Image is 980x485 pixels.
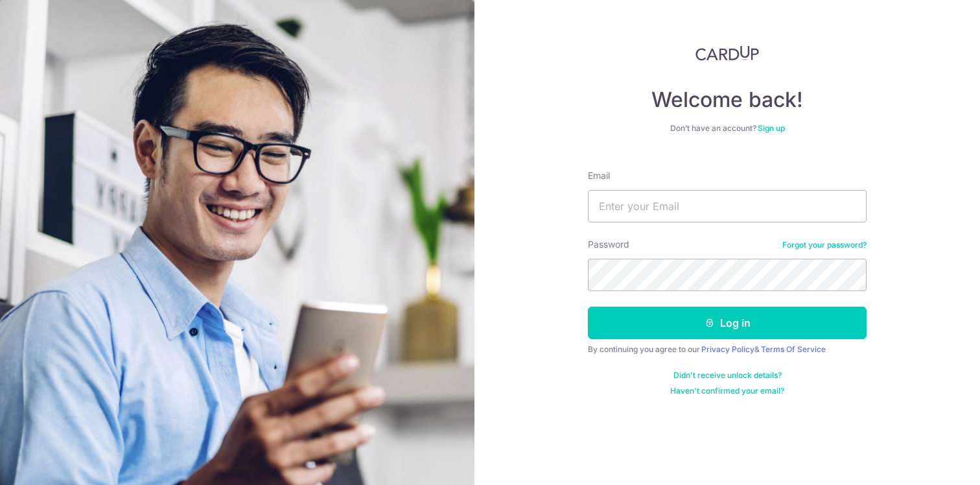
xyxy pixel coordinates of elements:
[673,370,782,381] a: Didn't receive unlock details?
[701,344,754,354] a: Privacy Policy
[588,123,867,134] div: Don’t have an account?
[588,87,867,113] h4: Welcome back!
[588,307,867,339] button: Log in
[695,45,759,61] img: CardUp Logo
[782,240,867,250] a: Forgot your password?
[670,386,784,396] a: Haven't confirmed your email?
[588,238,629,251] label: Password
[588,190,867,222] input: Enter your Email
[758,123,785,133] a: Sign up
[588,169,610,182] label: Email
[588,344,867,355] div: By continuing you agree to our &
[761,344,826,354] a: Terms Of Service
